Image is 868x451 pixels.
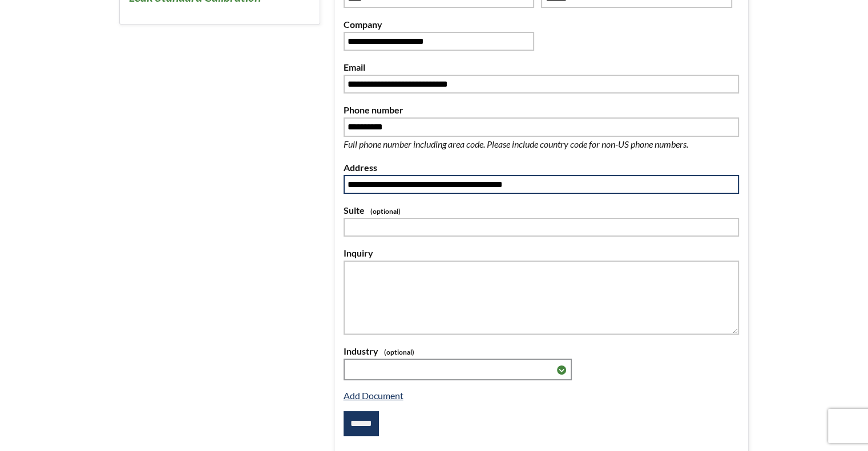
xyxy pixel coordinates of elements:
a: Add Document [344,390,403,401]
label: Suite [344,203,740,218]
label: Inquiry [344,246,740,261]
p: Full phone number including area code. Please include country code for non-US phone numbers. [344,137,726,152]
label: Email [344,60,740,75]
label: Company [344,17,535,32]
label: Phone number [344,103,740,117]
label: Address [344,160,740,175]
label: Industry [344,344,740,359]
